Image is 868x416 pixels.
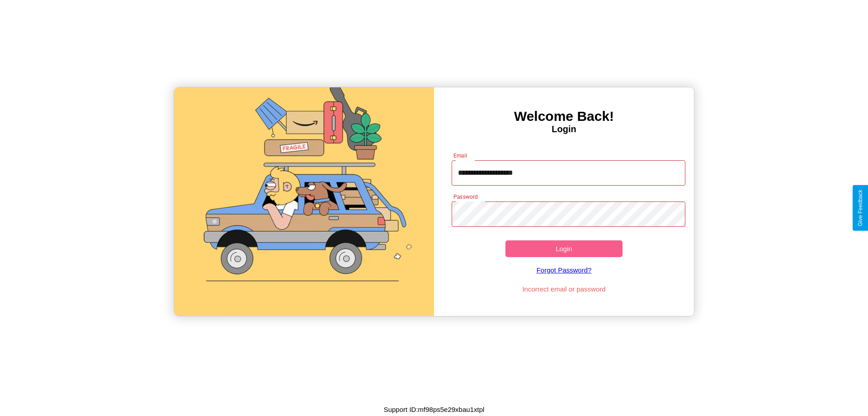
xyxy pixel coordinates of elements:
label: Password [453,193,477,201]
a: Forgot Password? [447,257,681,283]
button: Login [505,240,623,257]
p: Incorrect email or password [447,283,681,295]
label: Email [453,152,467,159]
div: Give Feedback [857,190,863,226]
h4: Login [434,124,694,134]
h3: Welcome Back! [434,109,694,124]
p: Support ID: mf98ps5e29xbau1xtpl [384,403,485,416]
img: gif [174,87,434,316]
